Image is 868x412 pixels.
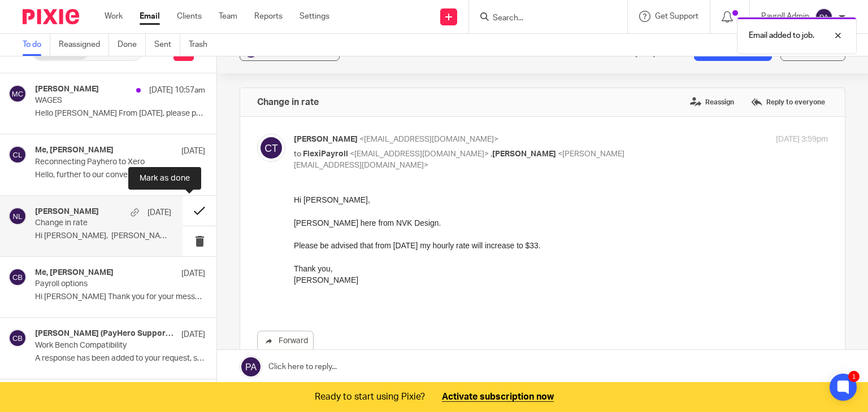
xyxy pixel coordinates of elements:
span: , [491,150,492,158]
a: Sent [154,34,180,56]
img: svg%3E [8,207,27,225]
p: Change in rate [35,218,144,228]
p: Work Bench Compatibility [35,341,171,350]
a: Clients [177,11,202,22]
span: <[EMAIL_ADDRESS][DOMAIN_NAME]> [350,150,489,158]
p: Payroll options [35,279,171,289]
a: Forward [257,331,314,351]
a: Trash [189,34,216,56]
p: [DATE] [181,268,205,279]
span: [PERSON_NAME] [492,150,556,158]
a: Work [105,11,123,22]
span: <[EMAIL_ADDRESS][DOMAIN_NAME]> [359,135,498,143]
span: to [294,150,301,158]
a: Reassigned [59,34,109,56]
img: svg%3E [8,85,27,103]
a: Team [219,11,237,22]
p: A response has been added to your request, see... [35,354,205,363]
a: To do [23,34,50,56]
span: [PERSON_NAME] [294,135,358,143]
p: Hi [PERSON_NAME] Thank you for your message. Yes... [35,292,205,302]
img: svg%3E [8,146,27,164]
h4: [PERSON_NAME] [35,207,99,217]
p: [DATE] [181,329,205,340]
p: [DATE] [181,146,205,157]
img: svg%3E [8,268,27,286]
p: WAGES [35,96,171,106]
p: Reconnecting Payhero to Xero [35,157,171,167]
img: svg%3E [257,134,285,162]
div: 1 [848,371,860,382]
label: Reply to everyone [748,94,828,111]
img: svg%3E [815,8,833,26]
h4: Me, [PERSON_NAME] [35,268,114,278]
p: Hello [PERSON_NAME] From [DATE], please pay the... [35,109,205,119]
h4: Me, [PERSON_NAME] [35,146,114,155]
h4: Change in rate [257,97,319,108]
p: Hi [PERSON_NAME], [PERSON_NAME] here from NVK Design.... [35,231,171,241]
img: svg%3E [8,329,27,347]
a: Reports [254,11,283,22]
img: Pixie [23,9,79,24]
p: [DATE] [147,207,171,218]
a: Settings [300,11,329,22]
a: Done [118,34,146,56]
label: Reassign [687,94,737,111]
span: FlexiPayroll [303,150,348,158]
h4: [PERSON_NAME] (PayHero Support), PayHero Support, Me [35,329,176,339]
a: Email [140,11,160,22]
p: [DATE] 3:59pm [776,134,828,146]
p: Email added to job. [749,30,814,41]
p: [DATE] 10:57am [149,85,205,96]
p: Hello, further to our conversation – here is... [35,170,205,180]
h4: [PERSON_NAME] [35,85,99,94]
